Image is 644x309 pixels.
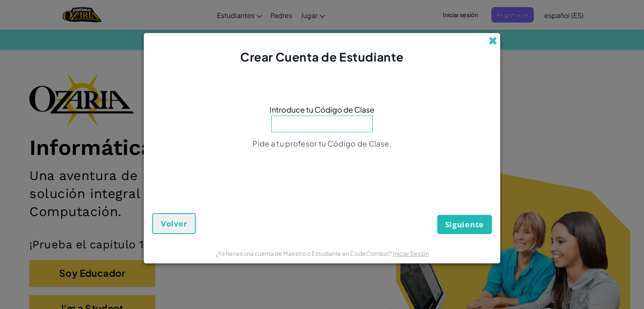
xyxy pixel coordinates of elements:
[445,219,484,229] span: Siguiente
[240,49,404,64] span: Crear Cuenta de Estudiante
[152,213,196,234] button: Volver
[437,215,492,234] button: Siguiente
[393,250,429,257] a: Iniciar Sesión
[252,139,391,148] span: Pide a tu profesor tu Código de Clase.
[270,103,374,116] span: Introduce tu Código de Clase
[161,219,187,229] span: Volver
[216,250,393,257] span: ¿Ya tienes una cuenta de Maestro o Estudiante en CodeCombat?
